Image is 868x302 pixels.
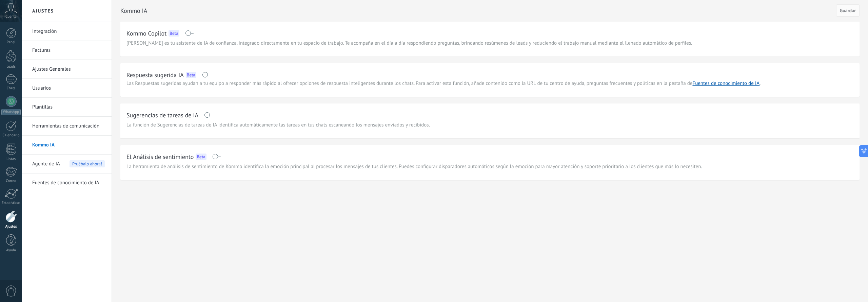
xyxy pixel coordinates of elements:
div: WhatsApp [1,109,21,115]
div: Ayuda [1,248,21,253]
a: Usuarios [32,79,105,98]
li: Facturas [22,41,112,60]
button: Guardar [836,4,860,17]
a: Integración [32,22,105,41]
li: Herramientas de comunicación [22,117,112,136]
li: Kommo IA [22,136,112,155]
div: Chats [1,86,21,91]
div: Correo [1,179,21,183]
a: Plantillas [32,98,105,117]
div: Ajustes [1,225,21,229]
a: Kommo IA [32,136,105,155]
div: Estadísticas [1,201,21,205]
span: Las Respuestas sugeridas ayudan a tu equipo a responder más rápido al ofrecer opciones de respues... [126,80,761,87]
li: Agente de IA [22,155,112,173]
a: Facturas [32,41,105,60]
li: Ajustes Generales [22,60,112,79]
a: Fuentes de conocimiento de IA [32,173,105,192]
a: Fuentes de conocimiento de IA [692,80,759,87]
a: Ajustes Generales [32,60,105,79]
span: La función de Sugerencias de tareas de IA identifica automáticamente las tareas en tus chats esca... [126,122,430,129]
span: Cuenta [5,15,17,19]
span: Agente de IA [32,155,60,173]
h2: Sugerencias de tareas de IA [126,111,198,119]
h2: Kommo IA [120,4,836,18]
li: Integración [22,22,112,41]
div: Listas [1,157,21,161]
div: Panel [1,40,21,45]
a: Herramientas de comunicación [32,117,105,136]
div: Beta [196,154,206,160]
div: Beta [169,30,179,37]
li: Usuarios [22,79,112,98]
span: [PERSON_NAME] es tu asistente de IA de confianza, integrado directamente en tu espacio de trabajo... [126,40,692,47]
h2: Kommo Copilot [126,29,166,38]
div: Leads [1,65,21,69]
li: Plantillas [22,98,112,117]
div: Calendario [1,133,21,138]
h2: El Análisis de sentimiento [126,153,194,161]
span: Guardar [840,8,856,13]
div: Beta [186,72,196,78]
a: Agente de IA Pruébalo ahora! [32,155,105,173]
h2: Respuesta sugerida IA [126,71,184,79]
span: Pruébalo ahora! [70,160,105,167]
li: Fuentes de conocimiento de IA [22,173,112,192]
span: La herramienta de análisis de sentimiento de Kommo identifica la emoción principal al procesar lo... [126,163,702,170]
